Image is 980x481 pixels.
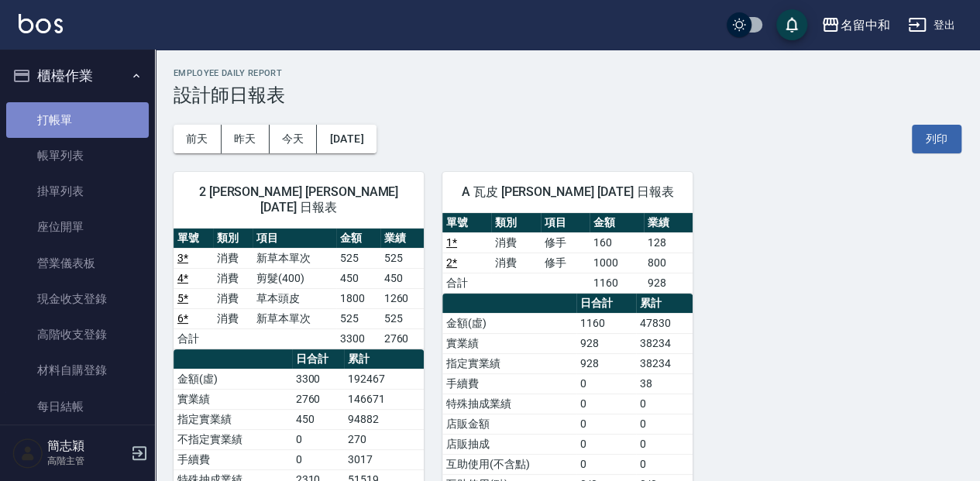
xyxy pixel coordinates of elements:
[590,232,644,253] td: 160
[336,248,380,268] td: 525
[292,349,344,369] th: 日合計
[636,414,693,434] td: 0
[6,281,149,317] a: 現金收支登錄
[253,248,336,268] td: 新草本單次
[174,369,292,389] td: 金額(虛)
[442,273,491,293] td: 合計
[253,308,336,328] td: 新草本單次
[576,393,635,414] td: 0
[442,213,693,294] table: a dense table
[380,308,424,328] td: 525
[636,393,693,414] td: 0
[6,209,149,245] a: 座位開單
[174,228,213,249] th: 單號
[491,232,540,253] td: 消費
[636,434,693,454] td: 0
[336,308,380,328] td: 525
[6,246,149,281] a: 營業儀表板
[576,333,635,353] td: 928
[6,138,149,174] a: 帳單列表
[6,56,149,96] button: 櫃檯作業
[576,454,635,474] td: 0
[213,228,253,249] th: 類別
[6,352,149,388] a: 材料自購登錄
[336,268,380,288] td: 450
[344,349,424,369] th: 累計
[336,328,380,349] td: 3300
[590,213,644,233] th: 金額
[174,84,961,106] h3: 設計師日報表
[636,313,693,333] td: 47830
[442,414,576,434] td: 店販金額
[576,373,635,393] td: 0
[292,389,344,409] td: 2760
[192,184,405,215] span: 2 [PERSON_NAME] [PERSON_NAME][DATE] 日報表
[174,328,213,349] td: 合計
[912,125,961,153] button: 列印
[336,288,380,308] td: 1800
[222,125,270,153] button: 昨天
[174,429,292,449] td: 不指定實業績
[292,409,344,429] td: 450
[636,454,693,474] td: 0
[541,253,590,273] td: 修手
[576,313,635,333] td: 1160
[213,288,253,308] td: 消費
[576,353,635,373] td: 928
[292,369,344,389] td: 3300
[840,15,889,35] div: 名留中和
[644,273,693,293] td: 928
[541,232,590,253] td: 修手
[253,268,336,288] td: 剪髮(400)
[317,125,376,153] button: [DATE]
[590,253,644,273] td: 1000
[590,273,644,293] td: 1160
[776,9,807,40] button: save
[12,438,43,469] img: Person
[344,409,424,429] td: 94882
[174,68,961,78] h2: Employee Daily Report
[644,232,693,253] td: 128
[344,389,424,409] td: 146671
[442,313,576,333] td: 金額(虛)
[6,102,149,138] a: 打帳單
[6,389,149,424] a: 每日結帳
[253,228,336,249] th: 項目
[380,328,424,349] td: 2760
[174,449,292,469] td: 手續費
[380,248,424,268] td: 525
[442,353,576,373] td: 指定實業績
[576,294,635,314] th: 日合計
[636,353,693,373] td: 38234
[19,14,63,33] img: Logo
[644,213,693,233] th: 業績
[174,409,292,429] td: 指定實業績
[442,393,576,414] td: 特殊抽成業績
[344,429,424,449] td: 270
[442,434,576,454] td: 店販抽成
[270,125,318,153] button: 今天
[491,253,540,273] td: 消費
[336,228,380,249] th: 金額
[344,449,424,469] td: 3017
[636,294,693,314] th: 累計
[292,449,344,469] td: 0
[491,213,540,233] th: 類別
[213,308,253,328] td: 消費
[380,288,424,308] td: 1260
[47,454,126,468] p: 高階主管
[442,454,576,474] td: 互助使用(不含點)
[213,268,253,288] td: 消費
[213,248,253,268] td: 消費
[636,333,693,353] td: 38234
[174,389,292,409] td: 實業績
[644,253,693,273] td: 800
[6,317,149,352] a: 高階收支登錄
[442,373,576,393] td: 手續費
[47,438,126,454] h5: 簡志穎
[174,228,424,349] table: a dense table
[174,125,222,153] button: 前天
[6,174,149,209] a: 掛單列表
[344,369,424,389] td: 192467
[636,373,693,393] td: 38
